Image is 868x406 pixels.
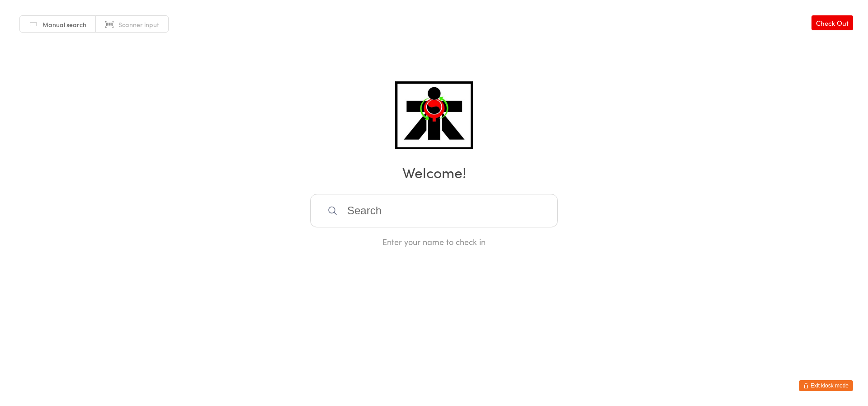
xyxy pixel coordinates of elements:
[310,236,558,247] div: Enter your name to check in
[118,20,159,29] span: Scanner input
[395,81,472,149] img: ATI Martial Arts - Claremont
[9,162,859,182] h2: Welcome!
[799,380,853,391] button: Exit kiosk mode
[42,20,86,29] span: Manual search
[811,15,853,30] a: Check Out
[310,194,558,227] input: Search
